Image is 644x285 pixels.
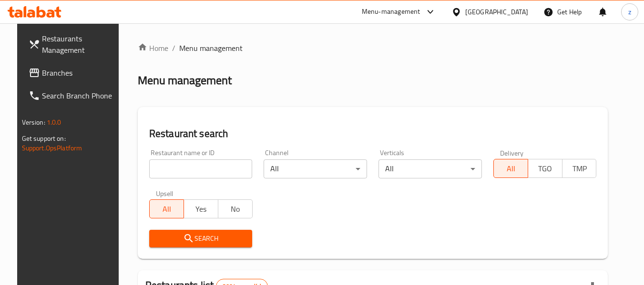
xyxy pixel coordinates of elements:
[156,190,174,197] label: Upsell
[465,7,528,17] div: [GEOGRAPHIC_DATA]
[22,142,82,154] a: Support.OpsPlatform
[149,159,253,178] input: Search for restaurant name or ID..
[628,7,631,17] span: z
[218,199,253,218] button: No
[378,159,482,178] div: All
[498,162,524,176] span: All
[184,199,218,218] button: Yes
[22,132,66,145] span: Get support on:
[149,230,253,247] button: Search
[562,159,597,178] button: TMP
[500,149,524,156] label: Delivery
[179,42,243,54] span: Menu management
[149,127,597,141] h2: Restaurant search
[42,67,117,79] span: Branches
[566,162,593,176] span: TMP
[149,199,184,218] button: All
[157,233,245,245] span: Search
[21,84,125,107] a: Search Branch Phone
[153,202,180,216] span: All
[532,162,559,176] span: TGO
[138,42,168,54] a: Home
[493,159,528,178] button: All
[264,159,367,178] div: All
[172,42,175,54] li: /
[188,202,215,216] span: Yes
[138,42,608,54] nav: breadcrumb
[138,73,232,88] h2: Menu management
[528,159,562,178] button: TGO
[47,116,61,128] span: 1.0.0
[21,27,125,61] a: Restaurants Management
[362,6,420,18] div: Menu-management
[21,61,125,84] a: Branches
[22,116,45,128] span: Version:
[42,90,117,101] span: Search Branch Phone
[222,202,249,216] span: No
[42,33,117,56] span: Restaurants Management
